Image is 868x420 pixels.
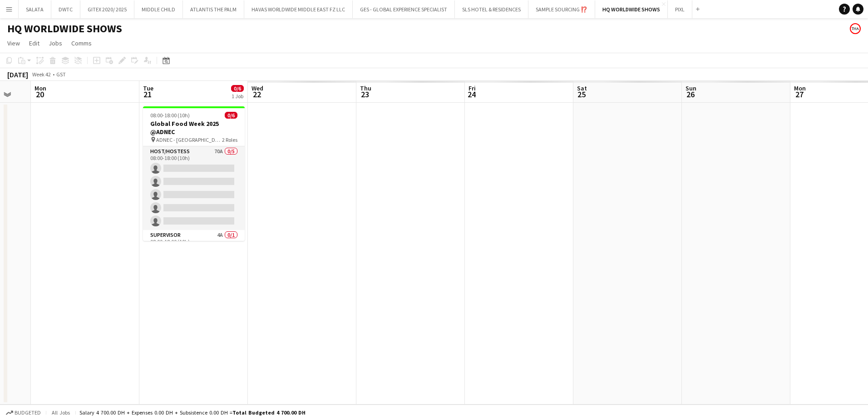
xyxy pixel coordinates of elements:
[79,409,306,416] div: Salary 4 700.00 DH + Expenses 0.00 DH + Subsistence 0.00 DH =
[25,37,43,49] a: Edit
[51,0,80,18] button: DWTC
[5,408,42,418] button: Budgeted
[850,23,861,34] app-user-avatar: THA_Sales Team
[455,0,528,18] button: SLS HOTEL & RESIDENCES
[4,37,24,49] a: View
[71,39,92,47] span: Comms
[19,0,51,18] button: SALATA
[353,0,455,18] button: GES - GLOBAL EXPERIENCE SPECIALIST
[232,409,306,416] span: Total Budgeted 4 700.00 DH
[68,37,95,49] a: Comms
[244,0,353,18] button: HAVAS WORLDWIDE MIDDLE EAST FZ LLC
[7,22,122,35] h1: HQ WORLDWIDE SHOWS
[56,71,66,78] div: GST
[30,71,53,78] span: Week 42
[7,39,20,47] span: View
[595,0,668,18] button: HQ WORLDWIDE SHOWS
[668,0,692,18] button: PIXL
[49,39,62,47] span: Jobs
[528,0,595,18] button: SAMPLE SOURCING ⁉️
[29,39,39,47] span: Edit
[134,0,183,18] button: MIDDLE CHILD
[183,0,244,18] button: ATLANTIS THE PALM
[15,410,41,416] span: Budgeted
[80,0,134,18] button: GITEX 2020/ 2025
[45,37,66,49] a: Jobs
[7,70,28,79] div: [DATE]
[50,409,72,416] span: All jobs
